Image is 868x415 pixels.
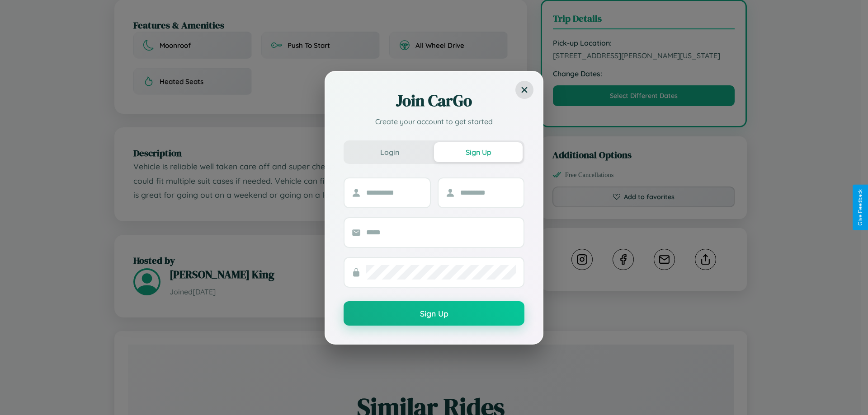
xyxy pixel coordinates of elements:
[345,142,434,162] button: Login
[857,189,863,226] div: Give Feedback
[344,90,524,112] h2: Join CarGo
[344,301,524,326] button: Sign Up
[434,142,523,162] button: Sign Up
[344,116,524,127] p: Create your account to get started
